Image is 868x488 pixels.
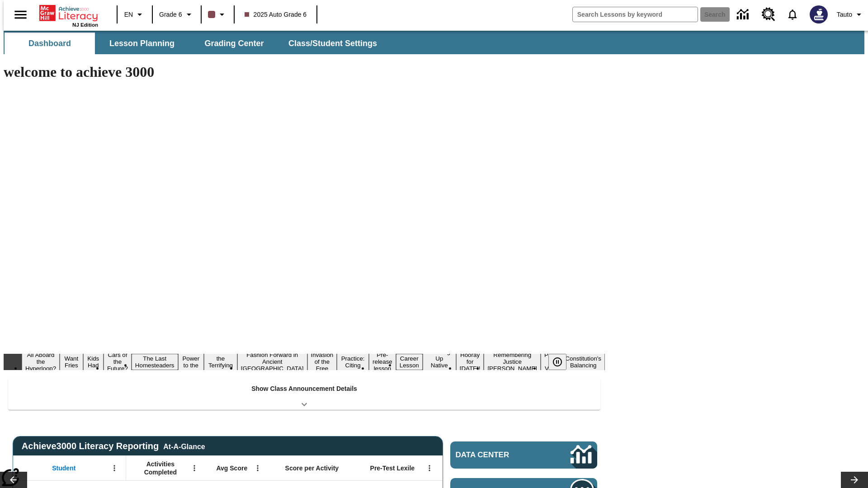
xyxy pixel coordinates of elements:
h1: welcome to achieve 3000 [4,64,605,80]
button: Slide 13 Cooking Up Native Traditions [423,347,456,377]
button: Open Menu [188,461,201,475]
span: EN [124,10,133,19]
input: search field [573,7,698,22]
div: Home [39,3,98,28]
button: Open Menu [423,461,436,475]
span: NJ Edition [72,22,98,28]
a: Home [39,4,98,22]
p: Show Class Announcement Details [251,384,357,394]
div: At-A-Glance [163,441,205,451]
a: Resource Center, Will open in new tab [756,2,781,27]
button: Lesson carousel, Next [841,472,868,488]
button: Slide 2 Do You Want Fries With That? [60,340,83,384]
span: Score per Activity [285,464,339,472]
button: Slide 17 The Constitution's Balancing Act [561,347,605,377]
button: Slide 4 Cars of the Future? [104,350,132,373]
button: Select a new avatar [804,3,833,26]
div: Pause [548,354,576,370]
div: Show Class Announcement Details [8,379,600,410]
button: Slide 14 Hooray for Constitution Day! [456,350,484,373]
button: Grade: Grade 6, Select a grade [156,6,198,23]
button: Slide 3 Dirty Jobs Kids Had To Do [83,340,104,384]
button: Slide 1 All Aboard the Hyperloop? [22,350,60,373]
button: Language: EN, Select a language [120,6,149,23]
button: Slide 11 Pre-release lesson [369,350,396,373]
button: Slide 6 Solar Power to the People [178,347,204,377]
span: Student [52,464,75,472]
button: Open Menu [108,461,121,475]
button: Slide 5 The Last Homesteaders [132,354,178,370]
button: Slide 12 Career Lesson [396,354,423,370]
div: SubNavbar [4,31,864,54]
img: Avatar [810,5,828,23]
button: Slide 9 The Invasion of the Free CD [307,343,337,380]
button: Slide 8 Fashion Forward in Ancient Rome [237,350,307,373]
span: Grade 6 [159,10,182,19]
button: Slide 16 Point of View [541,350,561,373]
span: 2025 Auto Grade 6 [245,10,307,19]
span: Pre-Test Lexile [370,464,415,472]
span: Data Center [456,450,540,460]
button: Pause [548,354,566,370]
span: Avg Score [216,464,247,472]
span: Achieve3000 Literacy Reporting [22,441,205,451]
a: Notifications [781,3,804,26]
button: Slide 7 Attack of the Terrifying Tomatoes [204,347,237,377]
button: Grading Center [189,33,279,54]
button: Open side menu [7,1,34,28]
button: Class/Student Settings [281,33,384,54]
span: Activities Completed [131,460,190,476]
button: Slide 10 Mixed Practice: Citing Evidence [337,347,369,377]
button: Dashboard [5,33,95,54]
button: Class color is dark brown. Change class color [204,6,231,23]
a: Data Center [731,2,756,27]
a: Data Center [450,441,597,469]
button: Lesson Planning [97,33,187,54]
button: Slide 15 Remembering Justice O'Connor [484,350,541,373]
button: Profile/Settings [833,6,868,23]
span: Tauto [837,10,852,19]
button: Open Menu [251,461,264,475]
div: SubNavbar [4,33,385,54]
